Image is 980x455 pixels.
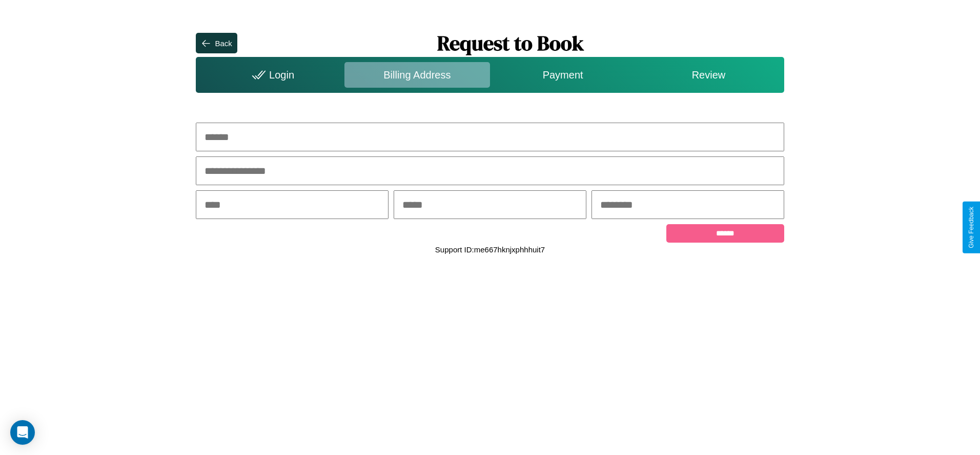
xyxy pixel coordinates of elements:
h1: Request to Book [237,29,784,57]
button: Back [196,33,237,53]
div: Login [198,62,344,88]
div: Give Feedback [968,207,975,248]
div: Back [215,39,232,48]
div: Payment [490,62,636,88]
div: Review [636,62,781,88]
div: Billing Address [344,62,490,88]
p: Support ID: me667hknjxphhhuit7 [435,243,545,256]
div: Open Intercom Messenger [10,420,35,445]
